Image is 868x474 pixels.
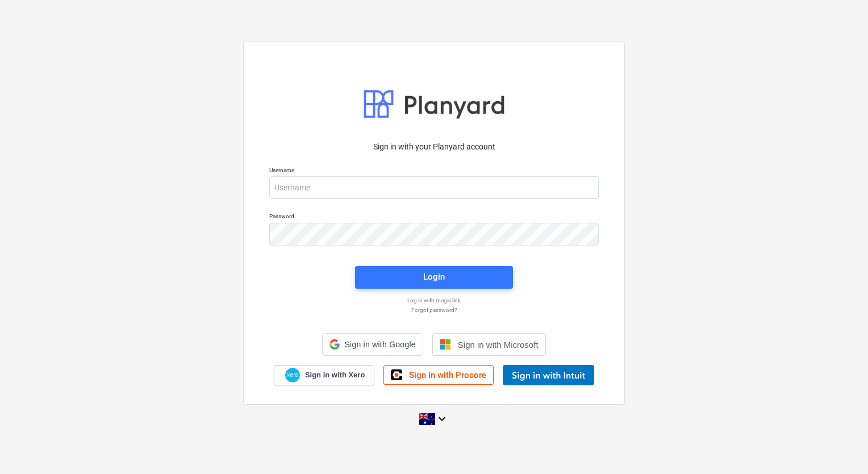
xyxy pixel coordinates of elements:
[383,365,494,385] a: Sign in with Procore
[305,370,365,380] span: Sign in with Xero
[269,141,599,153] p: Sign in with your Planyard account
[269,176,599,199] input: Username
[423,269,445,284] div: Login
[322,333,423,356] div: Sign in with Google
[274,365,375,385] a: Sign in with Xero
[264,297,604,304] a: Log in with magic link
[344,340,415,349] span: Sign in with Google
[264,306,604,314] a: Forgot password?
[440,339,451,350] img: Microsoft logo
[285,368,300,383] img: Xero logo
[458,340,539,350] span: Sign in with Microsoft
[269,167,599,176] p: Username
[355,266,513,289] button: Login
[409,370,486,380] span: Sign in with Procore
[435,412,449,426] i: keyboard_arrow_down
[269,213,599,222] p: Password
